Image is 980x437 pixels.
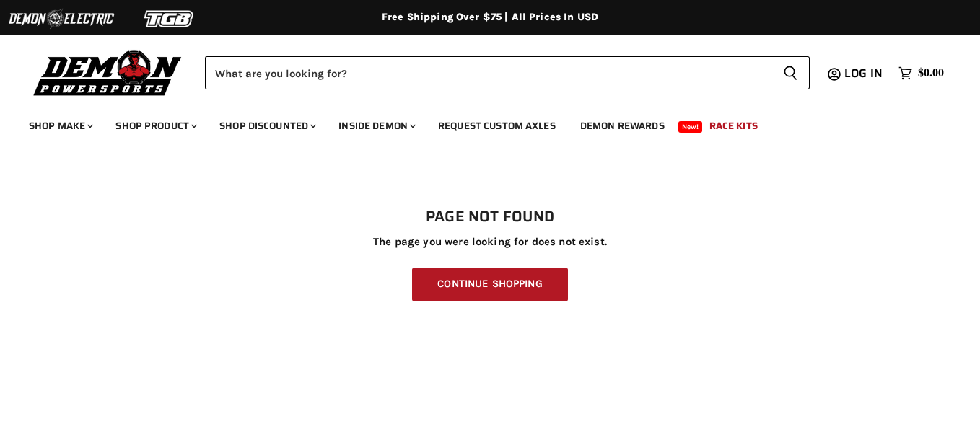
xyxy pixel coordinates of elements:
[771,56,810,89] button: Search
[918,66,944,80] span: $0.00
[209,111,325,141] a: Shop Discounted
[844,64,883,82] span: Log in
[18,111,102,141] a: Shop Make
[205,56,810,89] form: Product
[29,236,951,248] p: The page you were looking for does not exist.
[569,111,675,141] a: Demon Rewards
[205,56,771,89] input: Search
[838,67,891,80] a: Log in
[115,5,224,32] img: TGB Logo 2
[678,121,703,133] span: New!
[7,5,115,32] img: Demon Electric Logo 2
[328,111,424,141] a: Inside Demon
[29,47,187,98] img: Demon Powersports
[891,63,951,84] a: $0.00
[427,111,566,141] a: Request Custom Axles
[699,111,769,141] a: Race Kits
[412,268,567,301] a: Continue Shopping
[29,208,951,226] h1: Page not found
[18,105,940,141] ul: Main menu
[105,111,206,141] a: Shop Product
